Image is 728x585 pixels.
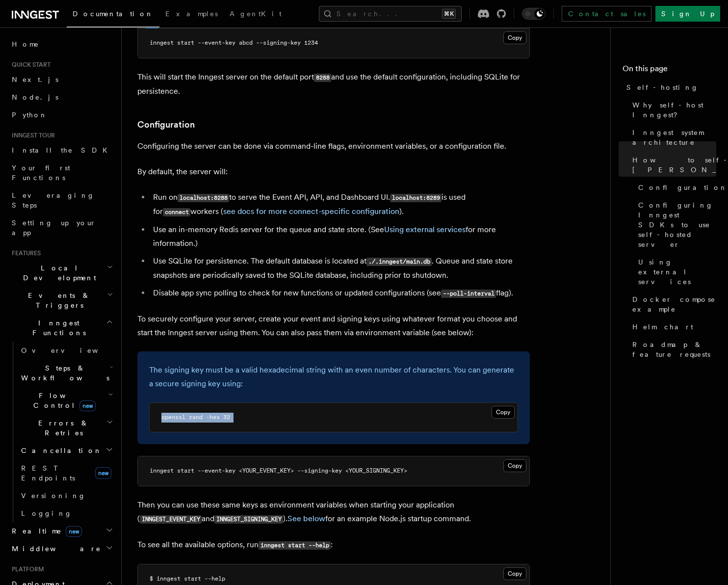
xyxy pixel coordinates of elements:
a: Self-hosting [623,79,716,96]
span: Home [12,39,39,49]
code: 8288 [314,74,331,82]
p: By default, the server will: [137,165,530,179]
span: Node.js [12,93,58,101]
li: Use SQLite for persistence. The default database is located at . Queue and state store snapshots ... [150,254,530,282]
span: Platform [8,565,44,573]
a: How to self-host [PERSON_NAME] [628,151,716,179]
a: Helm chart [628,318,716,336]
a: Your first Functions [8,159,115,186]
span: Configuring Inngest SDKs to use self-hosted server [638,200,716,249]
a: Documentation [67,3,159,27]
button: Inngest Functions [8,314,115,342]
button: Steps & Workflows [17,359,115,387]
a: Python [8,106,115,124]
span: Docker compose example [632,294,716,314]
p: Then you can use these same keys as environment variables when starting your application ( and ).... [137,498,530,526]
span: Leveraging Steps [12,191,95,209]
span: REST Endpoints [21,464,75,482]
span: Examples [165,10,218,18]
a: Docker compose example [628,291,716,318]
span: Middleware [8,544,101,554]
span: Python [12,111,48,119]
a: Examples [159,3,224,27]
button: Flow Controlnew [17,387,115,414]
button: Realtimenew [8,522,115,540]
code: --poll-interval [441,290,496,298]
h4: On this page [623,63,716,79]
button: Search...⌘K [319,6,462,22]
span: Configuration [638,183,728,192]
span: Documentation [73,10,154,18]
code: connect [163,208,190,216]
button: Cancellation [17,442,115,459]
span: new [79,400,96,411]
div: Inngest Functions [8,342,115,522]
li: Run on to serve the Event API, API, and Dashboard UI. is used for workers ( ). [150,190,530,219]
span: Overview [21,346,122,354]
span: Roadmap & feature requests [632,340,716,359]
a: Home [8,35,115,53]
span: new [95,467,111,479]
p: The signing key must be a valid hexadecimal string with an even number of characters. You can gen... [149,363,518,391]
span: Cancellation [17,446,102,455]
span: Your first Functions [12,164,70,182]
span: Self-hosting [626,82,699,92]
a: See below [287,514,325,523]
p: To securely configure your server, create your event and signing keys using whatever format you c... [137,312,530,340]
span: Logging [21,509,72,517]
span: Inngest system architecture [632,128,716,147]
p: Configuring the server can be done via command-line flags, environment variables, or a configurat... [137,139,530,153]
span: AgentKit [230,10,282,18]
a: Leveraging Steps [8,186,115,214]
a: AgentKit [224,3,287,27]
span: inngest start --event-key <YOUR_EVENT_KEY> --signing-key <YOUR_SIGNING_KEY> [150,467,407,474]
p: This will start the Inngest server on the default port and use the default configuration, includi... [137,70,530,98]
span: Versioning [21,492,86,500]
a: Versioning [17,487,115,505]
a: Sign Up [655,6,720,22]
button: Copy [503,459,526,472]
button: Toggle dark mode [522,8,546,20]
button: Copy [503,31,526,44]
a: Why self-host Inngest? [628,96,716,124]
span: Setting up your app [12,219,96,237]
button: Errors & Retries [17,414,115,442]
button: Copy [503,567,526,580]
span: Local Development [8,263,107,283]
button: Events & Triggers [8,287,115,314]
span: Inngest Functions [8,318,106,338]
button: Copy [492,406,515,419]
a: Node.js [8,88,115,106]
span: Realtime [8,526,82,536]
a: Contact sales [562,6,651,22]
span: Quick start [8,61,51,69]
kbd: ⌘K [442,9,456,19]
span: Install the SDK [12,146,113,154]
code: INNGEST_SIGNING_KEY [214,515,283,524]
span: Using external services [638,257,716,287]
a: Install the SDK [8,141,115,159]
span: Features [8,249,41,257]
code: localhost:8288 [178,194,229,202]
span: Flow Control [17,391,108,410]
span: Errors & Retries [17,418,106,438]
span: openssl rand -hex 32 [161,414,230,421]
span: Helm chart [632,322,693,332]
a: Using external services [634,253,716,291]
button: Middleware [8,540,115,558]
a: Overview [17,342,115,359]
span: Steps & Workflows [17,363,109,383]
a: Inngest system architecture [628,124,716,151]
a: Configuration [634,179,716,196]
code: localhost:8289 [390,194,442,202]
p: To see all the available options, run : [137,538,530,552]
li: Disable app sync polling to check for new functions or updated configurations (see flag). [150,286,530,300]
code: ./.inngest/main.db [366,258,432,266]
span: new [66,526,82,537]
li: Use an in-memory Redis server for the queue and state store. (See for more information.) [150,223,530,250]
span: Inngest tour [8,132,55,139]
button: Local Development [8,259,115,287]
a: REST Endpointsnew [17,459,115,487]
span: Next.js [12,76,58,83]
span: inngest start --event-key abcd --signing-key 1234 [150,39,318,46]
